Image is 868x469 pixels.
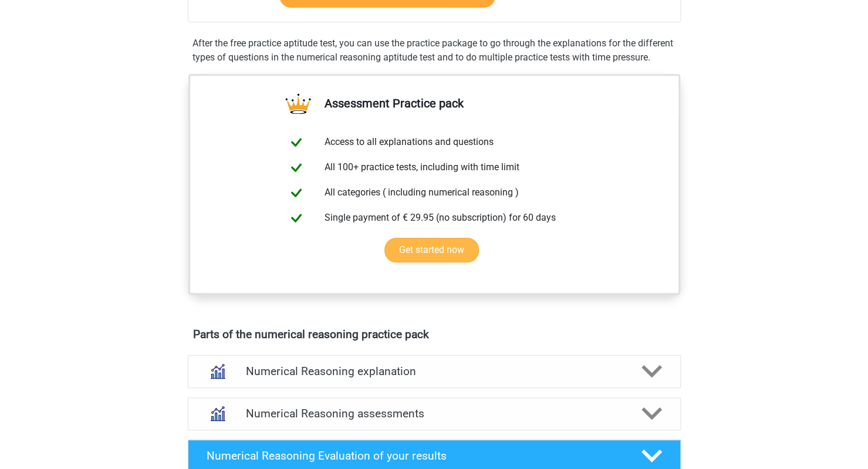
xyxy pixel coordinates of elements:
[183,355,685,388] a: explanations Numerical Reasoning explanation
[384,238,479,262] a: Get started now
[246,365,623,378] h4: Numerical Reasoning explanation
[246,407,623,420] h4: Numerical Reasoning assessments
[202,356,232,386] img: numerical reasoning explanations
[188,36,681,65] div: After the free practice aptitude test, you can use the practice package to go through the explana...
[207,449,623,463] h4: Numerical Reasoning Evaluation of your results
[202,399,232,428] img: numerical reasoning assessments
[193,328,676,341] h4: Parts of the numerical reasoning practice pack
[183,397,685,430] a: assessments Numerical Reasoning assessments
